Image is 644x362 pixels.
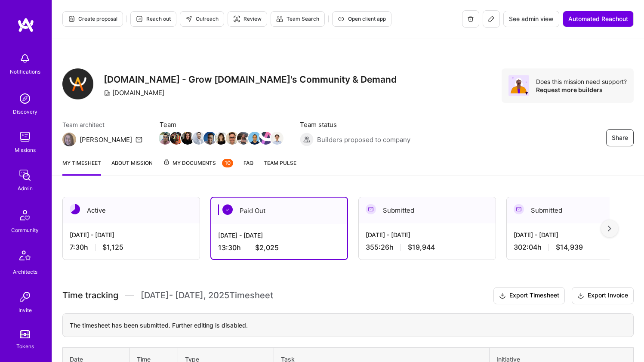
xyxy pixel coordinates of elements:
[300,120,410,129] span: Team status
[338,15,386,23] span: Open client app
[180,11,224,27] button: Outreach
[499,291,506,300] i: icon Download
[15,205,35,226] img: Community
[300,133,314,146] img: Builders proposed to company
[130,11,176,27] button: Reach out
[556,243,583,252] span: $14,939
[227,131,238,145] a: Team Member Avatar
[170,132,183,145] img: Team Member Avatar
[259,132,272,145] img: Team Member Avatar
[136,15,171,23] span: Reach out
[509,15,554,23] span: See admin view
[507,197,644,223] div: Submitted
[563,11,634,27] button: Automated Reachout
[136,136,142,143] i: icon Mail
[577,291,584,300] i: icon Download
[260,131,271,145] a: Team Member Avatar
[63,197,200,223] div: Active
[15,145,36,155] div: Missions
[62,133,76,146] img: Team Architect
[211,198,347,224] div: Paid Out
[508,75,529,96] img: Avatar
[16,90,34,107] img: discovery
[62,313,634,337] div: The timesheet has been submitted. Further editing is disabled.
[514,204,524,214] img: Submitted
[141,290,273,301] span: [DATE] - [DATE] , 2025 Timesheet
[536,86,627,94] div: Request more builders
[10,67,40,76] div: Notifications
[276,15,319,23] span: Team Search
[366,243,489,252] div: 355:26 h
[612,133,628,142] span: Share
[204,131,216,145] a: Team Member Avatar
[62,290,118,301] span: Time tracking
[15,247,35,267] img: Architects
[271,11,325,27] button: Team Search
[16,342,34,351] div: Tokens
[359,197,496,223] div: Submitted
[408,243,435,252] span: $19,944
[226,132,239,145] img: Team Member Avatar
[271,132,283,145] img: Team Member Avatar
[62,11,123,27] button: Create proposal
[192,132,205,145] img: Team Member Avatar
[493,287,565,304] button: Export Timesheet
[243,158,253,176] a: FAQ
[104,88,164,97] div: [DOMAIN_NAME]
[218,231,340,240] div: [DATE] - [DATE]
[233,15,240,22] i: icon Targeter
[111,158,153,176] a: About Mission
[366,230,489,239] div: [DATE] - [DATE]
[568,15,628,23] span: Automated Reachout
[163,158,233,176] a: My Documents10
[514,243,637,252] div: 302:04 h
[104,74,397,85] h3: [DOMAIN_NAME] - Grow [DOMAIN_NAME]'s Community & Demand
[11,226,39,235] div: Community
[237,132,250,145] img: Team Member Avatar
[271,131,283,145] a: Team Member Avatar
[160,120,283,129] span: Team
[264,158,296,176] a: Team Pulse
[222,204,233,215] img: Paid Out
[80,135,132,144] div: [PERSON_NAME]
[215,132,228,145] img: Team Member Avatar
[203,132,216,145] img: Team Member Avatar
[163,158,233,168] span: My Documents
[70,243,193,252] div: 7:30 h
[70,204,80,214] img: Active
[16,288,34,306] img: Invite
[503,11,559,27] button: See admin view
[68,15,117,23] span: Create proposal
[62,120,142,129] span: Team architect
[16,167,34,184] img: admin teamwork
[13,107,37,116] div: Discovery
[18,184,33,193] div: Admin
[233,15,262,23] span: Review
[16,128,34,145] img: teamwork
[248,132,261,145] img: Team Member Avatar
[536,77,627,86] div: Does this mission need support?
[70,230,193,239] div: [DATE] - [DATE]
[104,90,111,96] i: icon CompanyGray
[20,330,30,338] img: tokens
[193,131,204,145] a: Team Member Avatar
[181,132,194,145] img: Team Member Avatar
[514,230,637,239] div: [DATE] - [DATE]
[185,15,219,23] span: Outreach
[228,11,267,27] button: Review
[216,131,227,145] a: Team Member Avatar
[608,226,611,232] img: right
[249,131,260,145] a: Team Member Avatar
[218,243,340,252] div: 13:30 h
[317,135,410,144] span: Builders proposed to company
[171,131,182,145] a: Team Member Avatar
[16,50,34,67] img: bell
[238,131,249,145] a: Team Member Avatar
[62,158,101,176] a: My timesheet
[160,131,171,145] a: Team Member Avatar
[18,306,32,315] div: Invite
[102,243,123,252] span: $1,125
[62,68,93,99] img: Company Logo
[255,243,279,252] span: $2,025
[68,15,75,22] i: icon Proposal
